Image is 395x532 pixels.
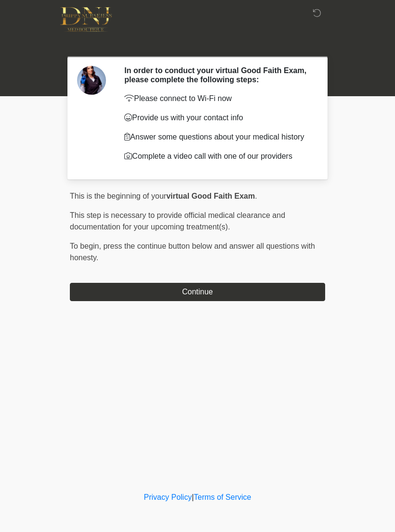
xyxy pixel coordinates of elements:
[194,493,251,501] a: Terms of Service
[70,211,285,231] span: This step is necessary to provide official medical clearance and documentation for your upcoming ...
[70,283,325,301] button: Continue
[70,242,103,250] span: To begin,
[124,151,311,162] p: Complete a video call with one of our providers
[124,93,311,104] p: Please connect to Wi-Fi now
[144,493,192,501] a: Privacy Policy
[124,131,311,143] p: Answer some questions about your medical history
[192,493,194,501] a: |
[63,35,332,52] h1: ‎ ‎
[70,192,166,200] span: This is the beginning of your
[124,66,311,84] h2: In order to conduct your virtual Good Faith Exam, please complete the following steps:
[77,66,106,95] img: Agent Avatar
[70,242,315,262] span: press the continue button below and answer all questions with honesty.
[124,112,311,124] p: Provide us with your contact info
[166,192,255,200] strong: virtual Good Faith Exam
[255,192,257,200] span: .
[60,7,112,32] img: DNJ Med Boutique Logo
